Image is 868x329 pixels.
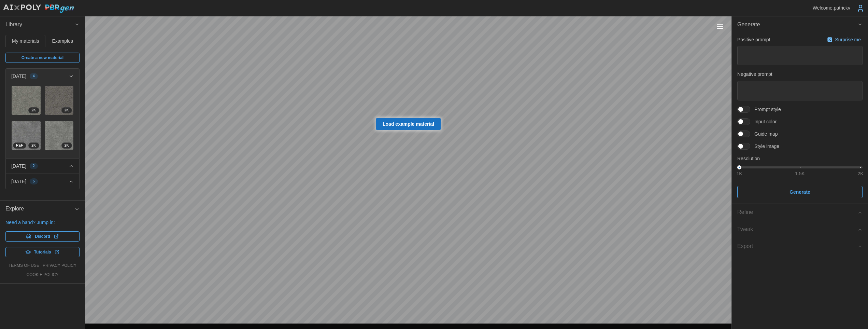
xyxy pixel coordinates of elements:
[737,155,863,162] p: Resolution
[12,86,41,115] img: Lk7GFI8AdVV20xctHzaD
[6,84,79,158] div: [DATE]4
[34,247,51,257] span: Tutorials
[737,71,863,78] p: Negative prompt
[383,118,434,130] span: Load example material
[6,159,79,174] button: [DATE]2
[737,238,857,255] span: Export
[835,36,862,43] p: Surprise me
[732,221,868,238] button: Tweak
[11,163,26,169] p: [DATE]
[732,238,868,255] button: Export
[11,85,41,115] a: Lk7GFI8AdVV20xctHzaD2K
[52,39,73,43] span: Examples
[789,186,810,198] span: Generate
[5,231,80,242] a: Discord
[11,178,26,185] p: [DATE]
[12,121,41,150] img: PMB3cRn2qOWLEfdfBnIV
[22,53,63,63] span: Create a new material
[750,143,779,150] span: Style image
[31,108,36,113] span: 2 K
[9,263,39,269] a: terms of use
[732,16,868,33] button: Generate
[45,121,74,150] img: 5XaHISDWABU8sI93z3kB
[3,4,74,13] img: AIxPoly PBRgen
[376,118,441,130] a: Load example material
[732,33,868,204] div: Generate
[35,232,50,241] span: Discord
[6,174,79,189] button: [DATE]5
[737,16,857,33] span: Generate
[45,86,74,115] img: Nh9r4oZrzcAkegB9YZyb
[11,121,41,150] a: PMB3cRn2qOWLEfdfBnIV2KREF
[31,143,36,148] span: 2 K
[737,208,857,217] div: Refine
[33,73,35,79] span: 4
[737,36,770,43] p: Positive prompt
[732,204,868,221] button: Refine
[825,35,863,44] button: Surprise me
[750,106,781,113] span: Prompt style
[737,186,863,198] button: Generate
[5,53,80,63] a: Create a new material
[750,118,777,125] span: Input color
[65,143,69,148] span: 2 K
[65,108,69,113] span: 2 K
[33,179,35,184] span: 5
[6,69,79,84] button: [DATE]4
[26,272,58,278] a: cookie policy
[5,16,74,33] span: Library
[5,201,74,217] span: Explore
[44,85,74,115] a: Nh9r4oZrzcAkegB9YZyb2K
[813,4,850,11] p: Welcome, patrickv
[5,219,80,226] p: Need a hand? Jump in:
[11,73,26,80] p: [DATE]
[16,143,23,148] span: REF
[5,247,80,257] a: Tutorials
[737,221,857,238] span: Tweak
[12,39,39,43] span: My materials
[44,121,74,150] a: 5XaHISDWABU8sI93z3kB2K
[715,22,725,31] button: Toggle viewport controls
[43,263,76,269] a: privacy policy
[33,163,35,169] span: 2
[750,131,778,137] span: Guide map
